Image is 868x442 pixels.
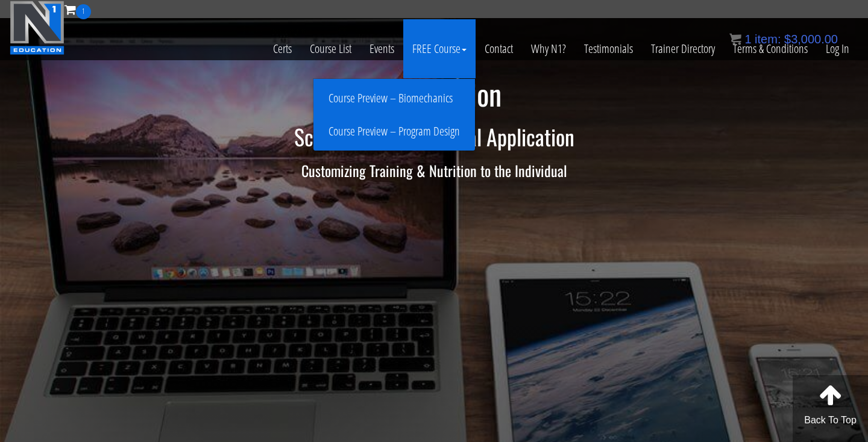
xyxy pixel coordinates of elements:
[64,1,91,17] a: 1
[301,19,360,78] a: Course List
[575,19,642,78] a: Testimonials
[642,19,724,78] a: Trainer Directory
[316,88,472,109] a: Course Preview – Biomechanics
[729,33,741,45] img: icon11.png
[744,33,751,46] span: 1
[81,125,787,149] h2: Science Meets Practical Application
[76,4,91,19] span: 1
[476,19,522,78] a: Contact
[81,78,787,110] h1: N1 Education
[784,33,791,46] span: $
[522,19,575,78] a: Why N1?
[755,33,781,46] span: item:
[10,1,64,55] img: n1-education
[264,19,301,78] a: Certs
[316,121,472,142] a: Course Preview – Program Design
[81,163,787,178] h3: Customizing Training & Nutrition to the Individual
[817,19,858,78] a: Log In
[784,33,838,46] bdi: 3,000.00
[724,19,817,78] a: Terms & Conditions
[360,19,403,78] a: Events
[403,19,476,78] a: FREE Course
[729,33,838,46] a: 1 item: $3,000.00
